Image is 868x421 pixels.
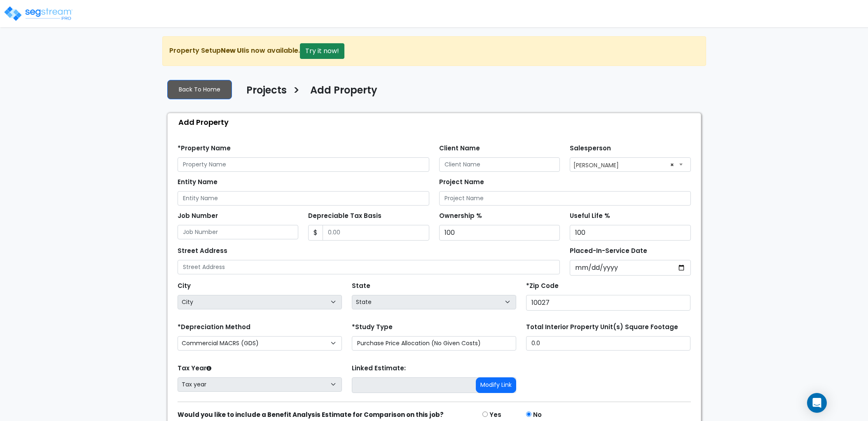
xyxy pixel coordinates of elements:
[439,157,560,172] input: Client Name
[308,225,323,241] span: $
[352,281,370,291] label: State
[533,410,542,420] label: No
[570,211,610,221] label: Useful Life %
[310,84,377,98] h4: Add Property
[178,225,299,239] input: Job Number
[178,211,218,221] label: Job Number
[178,157,429,172] input: Property Name
[670,159,674,171] span: ×
[439,211,482,221] label: Ownership %
[3,5,73,22] img: logo_pro_r.png
[439,191,691,206] input: Project Name
[570,246,647,256] label: Placed-In-Service Date
[178,144,231,153] label: *Property Name
[526,336,690,351] input: total square foot
[476,377,516,393] button: Modify Link
[308,211,381,221] label: Depreciable Tax Basis
[570,144,611,153] label: Salesperson
[178,323,250,332] label: *Depreciation Method
[526,281,559,291] label: *Zip Code
[178,191,429,206] input: Entity Name
[489,410,501,420] label: Yes
[221,46,244,55] strong: New UI
[323,225,429,241] input: 0.00
[570,158,690,171] span: Rafael Ferrales
[178,246,227,256] label: Street Address
[300,43,344,59] button: Try it now!
[178,410,444,419] strong: Would you like to include a Benefit Analysis Estimate for Comparison on this job?
[439,178,484,187] label: Project Name
[439,144,480,153] label: Client Name
[352,364,406,373] label: Linked Estimate:
[240,84,287,102] a: Projects
[178,178,218,187] label: Entity Name
[439,225,560,241] input: Ownership %
[178,260,560,274] input: Street Address
[304,84,377,102] a: Add Property
[352,323,393,332] label: *Study Type
[526,323,678,332] label: Total Interior Property Unit(s) Square Footage
[807,393,827,413] div: Open Intercom Messenger
[526,295,690,311] input: Zip Code
[293,84,300,100] h3: >
[178,281,191,291] label: City
[570,157,691,172] span: Rafael Ferrales
[178,364,211,373] label: Tax Year
[172,113,701,131] div: Add Property
[162,36,706,66] div: Property Setup is now available.
[246,84,287,98] h4: Projects
[570,225,691,241] input: Useful Life %
[167,80,232,99] a: Back To Home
